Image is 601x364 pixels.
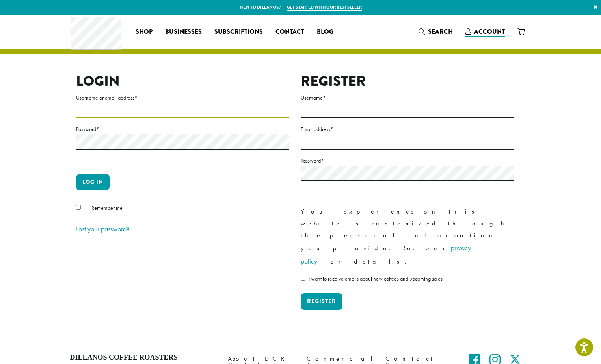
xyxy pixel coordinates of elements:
p: Your experience on this website is customized through the personal information you provide. See o... [301,206,514,268]
label: Username [301,93,514,103]
a: Shop [129,26,159,38]
span: Businesses [165,27,202,37]
span: Blog [317,27,333,37]
a: Lost your password? [76,224,130,233]
input: I want to receive emails about new coffees and upcoming sales. [301,276,305,281]
span: Contact [275,27,304,37]
label: Email address [301,124,514,134]
a: Get started with our best seller [287,4,362,11]
h2: Register [301,73,514,90]
a: Search [412,25,459,38]
span: Shop [136,27,153,37]
label: Password [76,124,289,134]
button: Register [301,293,342,310]
a: privacy policy [301,243,471,266]
span: I want to receive emails about new coffees and upcoming sales. [309,275,444,282]
span: Remember me [91,204,123,211]
h2: Login [76,73,289,90]
span: Account [474,27,505,36]
span: Subscriptions [214,27,263,37]
span: Search [428,27,453,36]
h4: Dillanos Coffee Roasters [70,353,216,362]
button: Log in [76,174,110,190]
label: Password [301,156,514,166]
label: Username or email address [76,93,289,103]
